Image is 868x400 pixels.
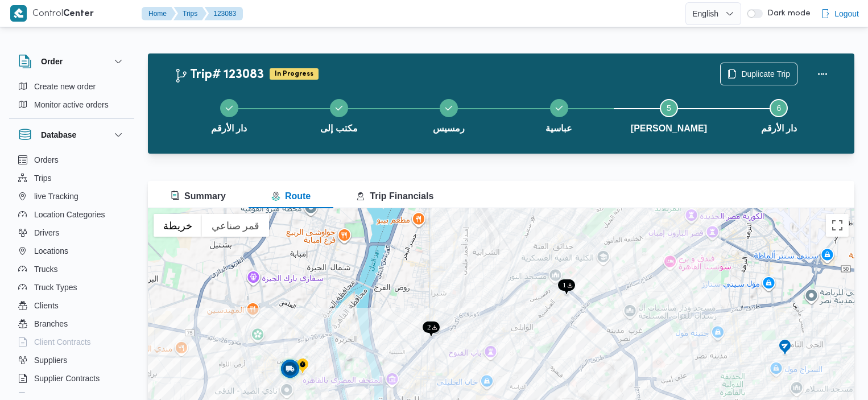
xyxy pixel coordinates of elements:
[555,104,564,113] svg: Step 4 is complete
[356,191,433,201] span: Trip Financials
[14,242,130,260] button: Locations
[34,189,78,203] span: live Tracking
[14,296,130,315] button: Clients
[34,208,105,221] span: Location Categories
[834,7,859,20] span: Logout
[63,10,94,18] b: Center
[14,278,130,296] button: Truck Types
[614,85,724,145] button: [PERSON_NAME]
[9,77,134,118] div: Order
[284,85,394,145] button: مكتب إلى
[631,122,707,135] span: [PERSON_NAME]
[174,68,264,83] h2: Trip# 123083
[741,67,790,81] span: Duplicate Trip
[504,85,614,145] button: عباسية
[174,85,284,145] button: دار الأرقم
[204,7,243,20] button: 123083
[275,71,313,77] b: In Progress
[826,214,849,237] button: تبديل إلى العرض ملء الشاشة
[34,281,77,294] span: Truck Types
[14,187,130,205] button: live Tracking
[271,191,311,201] span: Route
[202,214,269,237] button: عرض صور القمر الصناعي
[18,55,125,68] button: Order
[34,262,57,276] span: Trucks
[14,260,130,278] button: Trucks
[11,354,48,389] iframe: chat widget
[320,122,357,135] span: مكتب إلى
[41,128,76,142] h3: Database
[34,353,67,367] span: Suppliers
[173,7,206,20] button: Trips
[270,68,319,80] span: In Progress
[14,369,130,387] button: Supplier Contracts
[34,171,52,185] span: Trips
[14,96,130,114] button: Monitor active orders
[225,104,234,113] svg: Step 1 is complete
[14,205,130,224] button: Location Categories
[14,315,130,333] button: Branches
[34,80,96,93] span: Create new order
[34,98,109,112] span: Monitor active orders
[34,299,59,312] span: Clients
[14,351,130,369] button: Suppliers
[816,2,863,25] button: Logout
[545,122,572,135] span: عباسية
[171,191,226,201] span: Summary
[14,333,130,351] button: Client Contracts
[667,104,671,113] span: 5
[720,63,797,85] button: Duplicate Trip
[34,335,91,349] span: Client Contracts
[34,244,68,258] span: Locations
[9,151,134,397] div: Database
[14,77,130,96] button: Create new order
[41,55,63,68] h3: Order
[14,224,130,242] button: Drivers
[14,169,130,187] button: Trips
[811,63,834,85] button: Actions
[34,153,59,167] span: Orders
[34,226,59,240] span: Drivers
[154,214,202,237] button: عرض خريطة الشارع
[444,104,453,113] svg: Step 3 is complete
[10,5,27,22] img: X8yXhbKr1z7QwAAAABJRU5ErkJggg==
[763,9,811,18] span: Dark mode
[211,122,247,135] span: دار الأرقم
[34,317,68,331] span: Branches
[394,85,504,145] button: رمسيس
[724,85,834,145] button: دار الأرقم
[14,151,130,169] button: Orders
[433,122,465,135] span: رمسيس
[776,104,781,113] span: 6
[18,128,125,142] button: Database
[142,7,176,20] button: Home
[761,122,797,135] span: دار الأرقم
[334,104,344,113] svg: Step 2 is complete
[34,372,100,385] span: Supplier Contracts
